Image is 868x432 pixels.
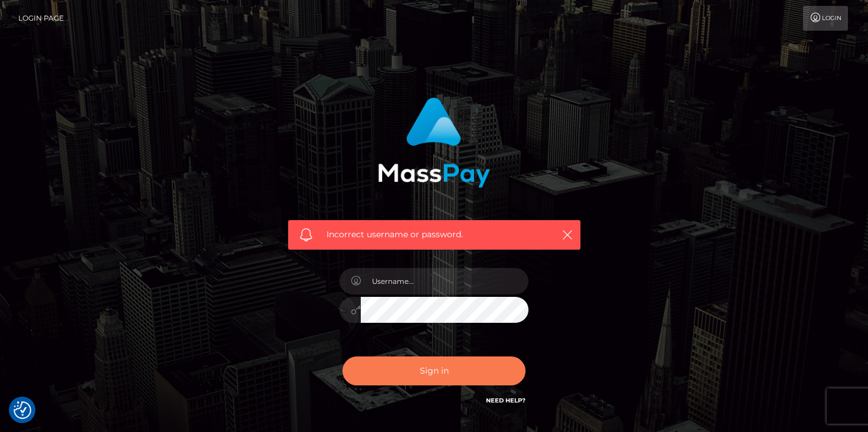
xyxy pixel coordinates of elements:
[803,6,848,31] a: Login
[327,228,542,241] span: Incorrect username or password.
[486,397,526,404] a: Need Help?
[18,6,64,31] a: Login Page
[14,401,31,419] button: Consent Preferences
[14,401,31,419] img: Revisit consent button
[378,97,490,188] img: MassPay Login
[342,356,526,385] button: Sign in
[361,268,528,294] input: Username...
